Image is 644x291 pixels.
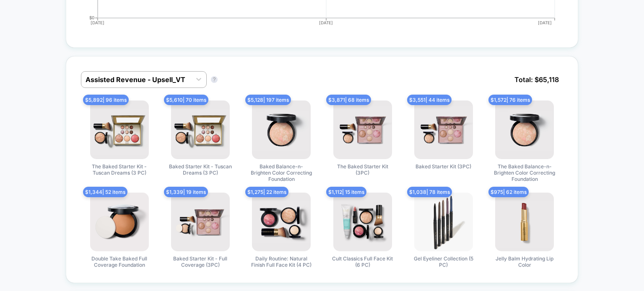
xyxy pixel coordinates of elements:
[88,255,151,268] span: Double Take Baked Full Coverage Foundation
[250,163,313,182] span: Baked Balance-n-Brighten Color Correcting Foundation
[331,255,394,268] span: Cult Classics Full Face Kit (6 PC)
[415,163,471,170] span: Baked Starter Kit (3PC)
[493,163,556,182] span: The Baked Balance-n-Brighten Color Correcting Foundation
[171,100,230,159] img: Baked Starter Kit - Tuscan Dreams (3 PC)
[164,187,208,197] span: $ 1,339 | 19 items
[326,187,366,197] span: $ 1,112 | 15 items
[83,95,129,105] span: $ 5,892 | 96 items
[495,100,554,159] img: The Baked Balance-n-Brighten Color Correcting Foundation
[169,255,232,268] span: Baked Starter Kit - Full Coverage (3PC)
[412,255,475,268] span: Gel Eyeliner Collection (5 PC)
[83,187,127,197] span: $ 1,344 | 52 items
[245,95,291,105] span: $ 5,128 | 197 items
[169,163,232,176] span: Baked Starter Kit - Tuscan Dreams (3 PC)
[493,255,556,268] span: Jelly Balm Hydrating Lip Color
[90,193,149,251] img: Double Take Baked Full Coverage Foundation
[89,15,94,20] tspan: $0
[164,95,208,105] span: $ 5,610 | 70 items
[538,20,552,25] tspan: [DATE]
[245,187,288,197] span: $ 1,275 | 22 items
[211,76,218,83] button: ?
[333,193,392,251] img: Cult Classics Full Face Kit (6 PC)
[488,187,529,197] span: $ 975 | 62 items
[91,20,104,25] tspan: [DATE]
[510,71,563,88] span: Total: $ 65,118
[319,20,333,25] tspan: [DATE]
[414,100,473,159] img: Baked Starter Kit (3PC)
[171,193,230,251] img: Baked Starter Kit - Full Coverage (3PC)
[407,95,452,105] span: $ 3,551 | 44 items
[252,100,311,159] img: Baked Balance-n-Brighten Color Correcting Foundation
[488,95,532,105] span: $ 1,572 | 76 items
[326,95,371,105] span: $ 3,871 | 68 items
[252,193,311,251] img: Daily Routine: Natural Finish Full Face Kit (4 PC)
[495,193,554,251] img: Jelly Balm Hydrating Lip Color
[333,100,392,159] img: The Baked Starter Kit (3PC)
[414,193,473,251] img: Gel Eyeliner Collection (5 PC)
[88,163,151,176] span: The Baked Starter Kit - Tuscan Dreams (3 PC)
[90,100,149,159] img: The Baked Starter Kit - Tuscan Dreams (3 PC)
[250,255,313,268] span: Daily Routine: Natural Finish Full Face Kit (4 PC)
[331,163,394,176] span: The Baked Starter Kit (3PC)
[407,187,452,197] span: $ 1,038 | 78 items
